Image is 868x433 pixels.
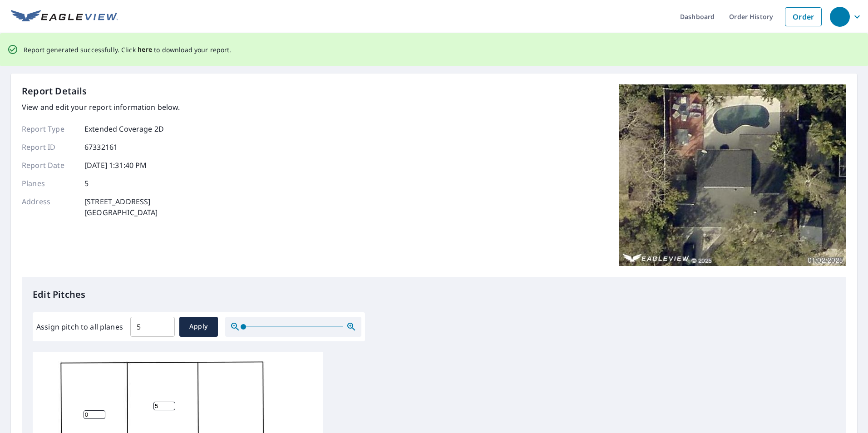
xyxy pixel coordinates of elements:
[22,178,76,189] p: Planes
[84,178,89,189] p: 5
[22,160,76,171] p: Report Date
[22,102,180,113] p: View and edit your report information below.
[84,160,147,171] p: [DATE] 1:31:40 PM
[84,123,164,134] p: Extended Coverage 2D
[84,196,158,218] p: [STREET_ADDRESS] [GEOGRAPHIC_DATA]
[138,44,153,55] button: here
[130,314,175,340] input: 00.0
[22,142,76,153] p: Report ID
[36,321,123,332] label: Assign pitch to all planes
[179,317,218,337] button: Apply
[22,196,76,218] p: Address
[84,142,118,153] p: 67332161
[22,84,87,98] p: Report Details
[187,321,211,332] span: Apply
[785,7,822,26] a: Order
[11,10,118,24] img: EV Logo
[619,84,846,266] img: Top image
[24,44,232,55] p: Report generated successfully. Click to download your report.
[22,123,76,134] p: Report Type
[33,288,835,301] p: Edit Pitches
